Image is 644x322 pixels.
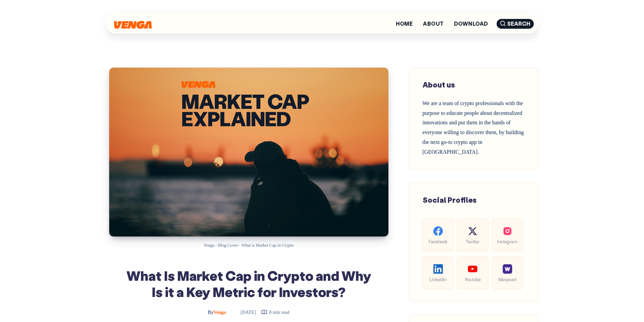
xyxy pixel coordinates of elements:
span: Venga [208,310,226,315]
span: Twitter [462,238,483,245]
img: social-youtube.99db9aba05279f803f3e7a4a838dfb6c.svg [468,264,477,274]
a: About [423,21,444,26]
a: Twitter [457,219,488,251]
a: LinkedIn [423,256,454,289]
span: By [208,310,213,315]
span: Warpcast [497,275,518,283]
span: LinkedIn [428,275,448,283]
time: [DATE] [231,310,256,315]
span: We are a team of crypto professionals with the purpose to educate people about decentralized inno... [423,100,524,155]
a: Facebook [423,219,454,251]
span: Facebook [428,238,448,245]
img: What Is Market Cap in Crypto and Why Is it a Key Metric for Investors? [109,68,388,237]
span: Social Profiles [423,195,477,205]
a: Youtube [457,256,488,289]
div: 8 min read [261,308,289,317]
a: Instagram [492,219,523,251]
a: Download [454,21,488,26]
img: social-warpcast.e8a23a7ed3178af0345123c41633f860.png [503,264,512,274]
span: About us [423,80,455,90]
a: Home [396,21,413,26]
span: Venga - Blog Cover - What is Market Cap in Crypto [204,243,294,248]
h1: What Is Market Cap in Crypto and Why Is it a Key Metric for Investors? [126,267,372,300]
img: Venga Blog [114,21,152,29]
a: Warpcast [492,256,523,289]
span: Search [497,19,534,29]
a: ByVenga [208,310,227,315]
img: social-linkedin.be646fe421ccab3a2ad91cb58bdc9694.svg [433,264,443,274]
span: Youtube [462,275,483,283]
span: Instagram [497,238,518,245]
